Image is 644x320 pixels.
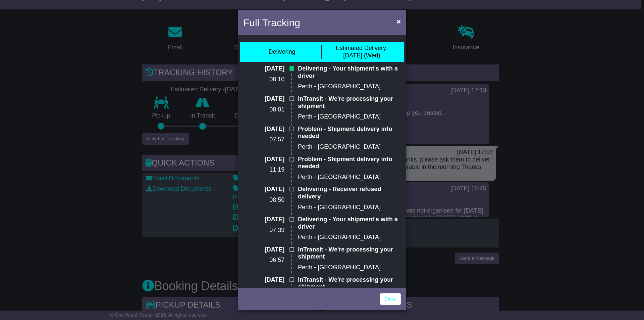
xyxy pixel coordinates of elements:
span: Estimated Delivery: [336,45,388,51]
p: Perth - [GEOGRAPHIC_DATA] [298,174,401,181]
p: Problem - Shipment delivery info needed [298,126,401,140]
p: Perth - [GEOGRAPHIC_DATA] [298,143,401,151]
p: [DATE] [243,186,284,193]
p: Perth - [GEOGRAPHIC_DATA] [298,83,401,90]
p: [DATE] [243,246,284,254]
p: Problem - Shipment delivery info needed [298,156,401,170]
p: [DATE] [243,156,284,163]
p: [DATE] [243,276,284,284]
p: [DATE] [243,95,284,103]
p: [DATE] [243,126,284,133]
p: InTransit - We're processing your shipment [298,276,401,291]
p: Perth - [GEOGRAPHIC_DATA] [298,264,401,271]
p: 08:50 [243,196,284,204]
a: Close [380,293,401,305]
span: × [397,17,401,25]
p: Delivering - Receiver refused delivery [298,186,401,200]
p: [DATE] [243,216,284,223]
p: 07:39 [243,227,284,234]
p: Perth - [GEOGRAPHIC_DATA] [298,204,401,211]
p: InTransit - We're processing your shipment [298,246,401,261]
p: Delivering - Your shipment's with a driver [298,216,401,230]
p: 08:10 [243,76,284,83]
p: 11:19 [243,166,284,174]
p: 08:01 [243,106,284,113]
p: Delivering - Your shipment's with a driver [298,65,401,80]
div: Delivering [268,48,295,56]
h4: Full Tracking [243,15,300,30]
p: 06:57 [243,257,284,264]
p: [DATE] [243,65,284,73]
p: Perth - [GEOGRAPHIC_DATA] [298,113,401,121]
p: Perth - [GEOGRAPHIC_DATA] [298,234,401,241]
p: InTransit - We're processing your shipment [298,95,401,110]
div: [DATE] (Wed) [336,45,388,59]
button: Close [393,14,404,28]
p: 07:57 [243,136,284,143]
